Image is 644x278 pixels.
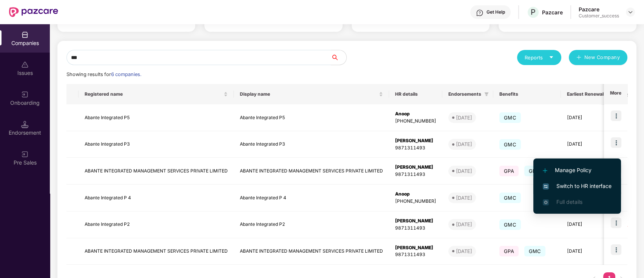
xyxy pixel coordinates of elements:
[556,199,582,205] span: Full details
[395,110,436,118] div: Anoop
[486,9,505,15] div: Get Help
[611,244,621,255] img: icon
[525,54,554,61] div: Reports
[499,193,521,203] span: GMC
[331,50,347,65] button: search
[531,8,536,17] span: P
[561,104,610,131] td: [DATE]
[395,118,436,125] div: [PHONE_NUMBER]
[499,246,519,256] span: GPA
[234,185,389,211] td: Abante Integrated P 4
[604,84,627,104] th: More
[395,164,436,171] div: [PERSON_NAME]
[561,238,610,265] td: [DATE]
[79,158,234,185] td: ABANTE INTEGRATED MANAGEMENT SERVICES PRIVATE LIMITED
[549,55,554,60] span: caret-down
[331,54,346,61] span: search
[543,166,612,174] span: Manage Policy
[448,91,481,97] span: Endorsements
[395,244,436,252] div: [PERSON_NAME]
[499,112,521,123] span: GMC
[234,158,389,185] td: ABANTE INTEGRATED MANAGEMENT SERVICES PRIVATE LIMITED
[456,247,472,255] div: [DATE]
[79,185,234,211] td: Abante Integrated P 4
[611,217,621,228] img: icon
[234,211,389,238] td: Abante Integrated P2
[524,246,546,256] span: GMC
[234,238,389,265] td: ABANTE INTEGRATED MANAGEMENT SERVICES PRIVATE LIMITED
[524,166,546,176] span: GMC
[584,54,620,61] span: New Company
[579,6,619,13] div: Pazcare
[543,199,549,205] img: svg+xml;base64,PHN2ZyB4bWxucz0iaHR0cDovL3d3dy53My5vcmcvMjAwMC9zdmciIHdpZHRoPSIxNi4zNjMiIGhlaWdodD...
[79,238,234,265] td: ABANTE INTEGRATED MANAGEMENT SERVICES PRIVATE LIMITED
[111,71,141,77] span: 6 companies.
[499,219,521,230] span: GMC
[627,9,633,15] img: svg+xml;base64,PHN2ZyBpZD0iRHJvcGRvd24tMzJ4MzIiIHhtbG5zPSJodHRwOi8vd3d3LnczLm9yZy8yMDAwL3N2ZyIgd2...
[561,131,610,158] td: [DATE]
[484,92,489,96] span: filter
[9,7,58,17] img: New Pazcare Logo
[499,166,519,176] span: GPA
[395,251,436,258] div: 9871311493
[543,168,547,173] img: svg+xml;base64,PHN2ZyB4bWxucz0iaHR0cDovL3d3dy53My5vcmcvMjAwMC9zdmciIHdpZHRoPSIxMi4yMDEiIGhlaWdodD...
[389,84,442,104] th: HR details
[499,139,521,150] span: GMC
[395,191,436,198] div: Anoop
[483,90,490,99] span: filter
[543,183,549,189] img: svg+xml;base64,PHN2ZyB4bWxucz0iaHR0cDovL3d3dy53My5vcmcvMjAwMC9zdmciIHdpZHRoPSIxNiIgaGVpZ2h0PSIxNi...
[493,84,561,104] th: Benefits
[21,121,29,128] img: svg+xml;base64,PHN2ZyB3aWR0aD0iMTQuNSIgaGVpZ2h0PSIxNC41IiB2aWV3Qm94PSIwIDAgMTYgMTYiIGZpbGw9Im5vbm...
[456,221,472,228] div: [DATE]
[395,137,436,144] div: [PERSON_NAME]
[395,217,436,225] div: [PERSON_NAME]
[234,84,389,104] th: Display name
[611,137,621,148] img: icon
[456,194,472,202] div: [DATE]
[79,211,234,238] td: Abante Integrated P2
[576,55,581,61] span: plus
[79,131,234,158] td: Abante Integrated P3
[561,84,610,104] th: Earliest Renewal
[21,91,29,98] img: svg+xml;base64,PHN2ZyB3aWR0aD0iMjAiIGhlaWdodD0iMjAiIHZpZXdCb3g9IjAgMCAyMCAyMCIgZmlsbD0ibm9uZSIgeG...
[476,9,483,17] img: svg+xml;base64,PHN2ZyBpZD0iSGVscC0zMngzMiIgeG1sbnM9Imh0dHA6Ly93d3cudzMub3JnLzIwMDAvc3ZnIiB3aWR0aD...
[579,13,619,19] div: Customer_success
[395,225,436,232] div: 9871311493
[21,151,29,158] img: svg+xml;base64,PHN2ZyB3aWR0aD0iMjAiIGhlaWdodD0iMjAiIHZpZXdCb3g9IjAgMCAyMCAyMCIgZmlsbD0ibm9uZSIgeG...
[561,211,610,238] td: [DATE]
[240,91,377,97] span: Display name
[234,131,389,158] td: Abante Integrated P3
[611,110,621,121] img: icon
[85,91,222,97] span: Registered name
[456,140,472,148] div: [DATE]
[569,50,627,65] button: plusNew Company
[395,198,436,205] div: [PHONE_NUMBER]
[21,61,29,68] img: svg+xml;base64,PHN2ZyBpZD0iSXNzdWVzX2Rpc2FibGVkIiB4bWxucz0iaHR0cDovL3d3dy53My5vcmcvMjAwMC9zdmciIH...
[543,182,612,190] span: Switch to HR interface
[66,71,141,77] span: Showing results for
[79,84,234,104] th: Registered name
[21,31,29,39] img: svg+xml;base64,PHN2ZyBpZD0iQ29tcGFuaWVzIiB4bWxucz0iaHR0cDovL3d3dy53My5vcmcvMjAwMC9zdmciIHdpZHRoPS...
[456,114,472,121] div: [DATE]
[456,167,472,175] div: [DATE]
[395,144,436,152] div: 9871311493
[542,9,563,16] div: Pazcare
[234,104,389,131] td: Abante Integrated P5
[395,171,436,178] div: 9871311493
[79,104,234,131] td: Abante Integrated P5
